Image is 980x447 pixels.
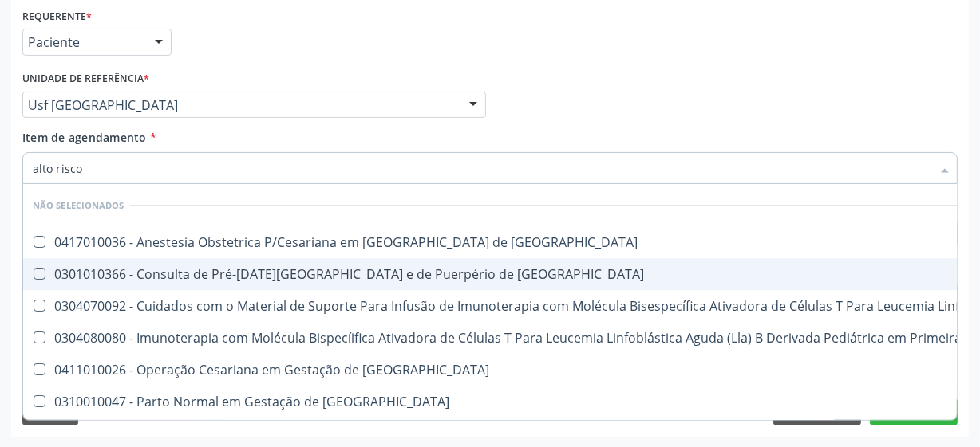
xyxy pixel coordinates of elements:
span: Paciente [28,34,139,50]
label: Requerente [22,4,92,29]
input: Buscar por procedimentos [33,152,931,184]
label: Unidade de referência [22,67,149,92]
span: Item de agendamento [22,130,147,145]
span: Usf [GEOGRAPHIC_DATA] [28,97,453,113]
